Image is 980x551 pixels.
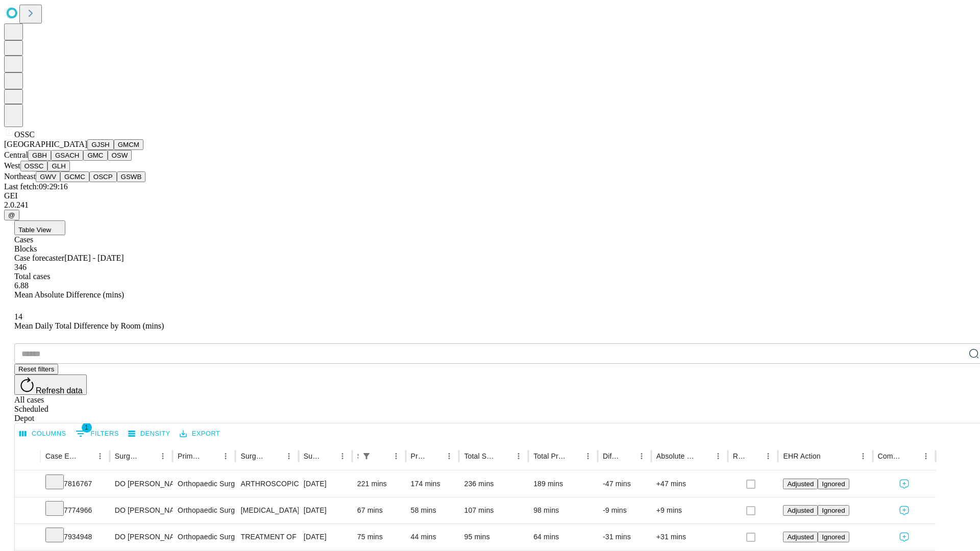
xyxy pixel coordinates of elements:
[156,449,170,463] button: Menu
[45,452,78,460] div: Case Epic Id
[4,161,20,170] span: West
[36,386,83,395] span: Refresh data
[321,449,335,463] button: Sort
[87,139,114,150] button: GJSH
[177,426,223,442] button: Export
[4,151,28,159] span: Central
[89,171,117,182] button: OSCP
[497,449,511,463] button: Sort
[141,449,156,463] button: Sort
[533,471,593,497] div: 189 mins
[20,161,48,171] button: OSSC
[711,449,725,463] button: Menu
[115,524,167,550] div: DO [PERSON_NAME] [PERSON_NAME] Do
[818,532,849,542] button: Ignored
[8,211,15,219] span: @
[117,171,146,182] button: GSWB
[822,533,845,541] span: Ignored
[45,524,105,550] div: 7934948
[14,263,27,271] span: 346
[47,161,69,171] button: GLH
[114,139,143,150] button: GMCM
[533,524,593,550] div: 64 mins
[733,452,746,460] div: Resolved in EHR
[389,449,403,463] button: Menu
[14,220,65,235] button: Table View
[511,449,526,463] button: Menu
[603,524,646,550] div: -31 mins
[822,480,845,488] span: Ignored
[51,150,83,161] button: GSACH
[14,374,87,395] button: Refresh data
[18,226,51,234] span: Table View
[787,507,814,514] span: Adjusted
[359,449,374,463] button: Show filters
[656,524,723,550] div: +31 mins
[464,452,496,460] div: Total Scheduled Duration
[620,449,634,463] button: Sort
[856,449,870,463] button: Menu
[304,524,347,550] div: [DATE]
[304,452,320,460] div: Surgery Date
[126,426,173,442] button: Density
[93,449,107,463] button: Menu
[64,254,124,262] span: [DATE] - [DATE]
[747,449,761,463] button: Sort
[17,426,69,442] button: Select columns
[4,210,19,220] button: @
[115,497,167,523] div: DO [PERSON_NAME] [PERSON_NAME] Do
[60,171,89,182] button: GCMC
[4,191,976,201] div: GEI
[603,452,619,460] div: Difference
[20,475,35,493] button: Expand
[178,497,230,523] div: Orthopaedic Surgery
[603,471,646,497] div: -47 mins
[822,449,836,463] button: Sort
[73,425,121,442] button: Show filters
[787,533,814,541] span: Adjusted
[818,505,849,516] button: Ignored
[335,449,350,463] button: Menu
[14,130,35,139] span: OSSC
[14,272,50,281] span: Total cases
[240,452,266,460] div: Surgery Name
[761,449,775,463] button: Menu
[464,497,523,523] div: 107 mins
[603,497,646,523] div: -9 mins
[656,497,723,523] div: +9 mins
[533,452,566,460] div: Total Predicted Duration
[14,364,58,374] button: Reset filters
[904,449,919,463] button: Sort
[697,449,711,463] button: Sort
[45,471,105,497] div: 7816767
[45,497,105,523] div: 7774966
[14,254,64,262] span: Case forecaster
[14,321,164,330] span: Mean Daily Total Difference by Room (mins)
[178,524,230,550] div: Orthopaedic Surgery
[787,480,814,488] span: Adjusted
[240,497,293,523] div: [MEDICAL_DATA] MEDIAL OR LATERAL MENISCECTOMY
[783,479,818,489] button: Adjusted
[428,449,442,463] button: Sort
[83,150,107,161] button: GMC
[4,182,68,191] span: Last fetch: 09:29:16
[359,449,374,463] div: 1 active filter
[14,281,29,290] span: 6.88
[18,365,54,373] span: Reset filters
[240,524,293,550] div: TREATMENT OF [MEDICAL_DATA] SIMPLE
[304,471,347,497] div: [DATE]
[4,201,976,210] div: 2.0.241
[178,452,203,460] div: Primary Service
[28,150,51,161] button: GBH
[79,449,93,463] button: Sort
[411,452,427,460] div: Predicted In Room Duration
[567,449,581,463] button: Sort
[783,452,820,460] div: EHR Action
[115,452,140,460] div: Surgeon Name
[581,449,595,463] button: Menu
[357,497,401,523] div: 67 mins
[411,524,454,550] div: 44 mins
[14,312,22,321] span: 14
[822,507,845,514] span: Ignored
[115,471,167,497] div: DO [PERSON_NAME] [PERSON_NAME] Do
